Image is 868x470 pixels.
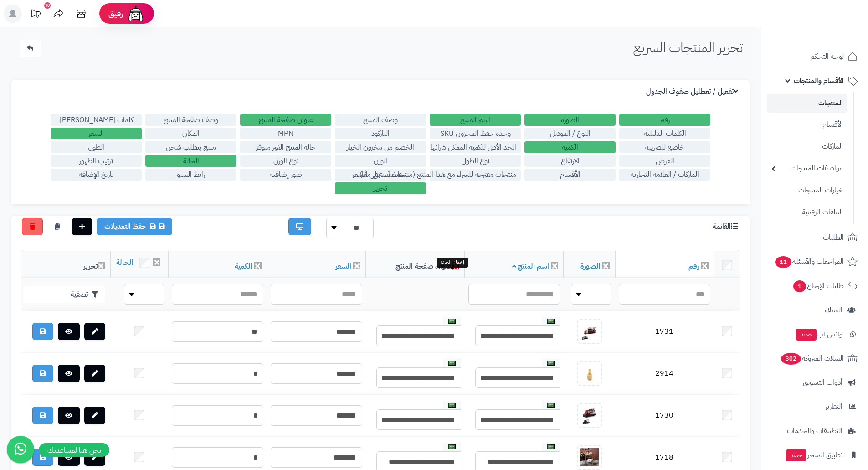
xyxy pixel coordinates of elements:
[767,159,847,178] a: مواصفات المنتجات
[335,169,426,181] label: تخفيضات على السعر
[240,114,331,126] label: عنوان صفحة المنتج
[793,280,806,292] span: 1
[547,444,555,449] img: العربية
[51,128,142,139] label: السعر
[794,74,844,87] span: الأقسام والمنتجات
[51,155,142,167] label: ترتيب الظهور
[335,155,426,167] label: الوزن
[792,279,844,292] span: طلبات الإرجاع
[448,319,456,324] img: العربية
[615,311,714,352] td: 1731
[23,286,105,303] button: تصفية
[803,376,842,389] span: أدوات التسويق
[781,353,801,365] span: 302
[580,261,601,272] a: الصورة
[51,169,142,181] label: تاريخ الإضافة
[547,403,555,408] img: العربية
[512,261,550,272] a: اسم المنتج
[767,275,863,297] a: طلبات الإرجاع1
[825,304,842,316] span: العملاء
[547,361,555,366] img: العربية
[767,115,847,134] a: الأقسام
[430,114,521,126] label: اسم المنتج
[767,372,863,393] a: أدوات التسويق
[335,141,426,153] label: الخصم من مخزون الخيار
[810,50,844,63] span: لوحة التحكم
[235,261,252,272] a: الكمية
[240,155,331,167] label: نوع الوزن
[448,403,456,408] img: العربية
[767,94,847,113] a: المنتجات
[767,444,863,466] a: تطبيق المتجرجديد
[448,444,456,449] img: العربية
[44,2,51,9] div: 10
[806,26,859,45] img: logo-2.png
[619,128,710,139] label: الكلمات الدليلية
[796,329,817,341] span: جديد
[524,155,616,167] label: الارتفاع
[524,169,616,181] label: الأقسام
[775,256,791,268] span: 11
[767,181,847,200] a: خيارات المنتجات
[430,128,521,139] label: وحده حفظ المخزون SKU
[767,202,847,222] a: الملفات الرقمية
[97,218,172,235] a: حفظ التعديلات
[524,114,616,126] label: الصورة
[430,169,521,181] label: منتجات مقترحة للشراء مع هذا المنتج (منتجات تُشترى معًا)
[108,8,123,19] span: رفيق
[335,114,426,126] label: وصف المنتج
[240,169,331,181] label: صور إضافية
[825,400,842,413] span: التقارير
[767,347,863,369] a: السلات المتروكة302
[619,169,710,181] label: الماركات / العلامة التجارية
[366,251,465,278] th: عنوان صفحة المنتج
[240,141,331,153] label: حالة المنتج الغير متوفر
[145,128,236,139] label: المكان
[767,227,863,248] a: الطلبات
[145,169,236,181] label: رابط السيو
[240,128,331,139] label: MPN
[51,114,142,126] label: كلمات [PERSON_NAME]
[688,261,699,272] a: رقم
[795,328,842,341] span: وآتس آب
[145,114,236,126] label: وصف صفحة المنتج
[430,155,521,167] label: نوع الطول
[145,155,236,167] label: الحالة
[335,261,351,272] a: السعر
[547,319,555,324] img: العربية
[786,449,806,461] span: جديد
[767,251,863,273] a: المراجعات والأسئلة11
[51,141,142,153] label: الطول
[448,361,456,366] img: العربية
[335,128,426,139] label: الباركود
[619,155,710,167] label: العرض
[619,141,710,153] label: خاضع للضريبة
[524,141,616,153] label: الكمية
[767,420,863,442] a: التطبيقات والخدمات
[116,257,134,268] a: الحالة
[24,5,47,25] a: تحديثات المنصة
[767,46,863,67] a: لوحة التحكم
[780,352,844,365] span: السلات المتروكة
[823,231,844,244] span: الطلبات
[430,141,521,153] label: الحد الأدنى للكمية الممكن شرائها
[615,353,714,394] td: 2914
[785,449,842,461] span: تطبيق المتجر
[767,299,863,321] a: العملاء
[646,88,740,96] h3: تفعيل / تعطليل صفوف الجدول
[633,40,743,55] h1: تحرير المنتجات السريع
[787,424,842,437] span: التطبيقات والخدمات
[774,255,844,268] span: المراجعات والأسئلة
[767,396,863,418] a: التقارير
[713,222,740,231] h3: القائمة
[127,5,145,23] img: ai-face.png
[437,258,467,268] div: إخفاء الخانة
[619,114,710,126] label: رقم
[767,323,863,345] a: وآتس آبجديد
[335,182,426,194] label: تحرير
[615,395,714,436] td: 1730
[21,251,110,278] th: تحرير
[524,128,616,139] label: النوع / الموديل
[767,137,847,156] a: الماركات
[145,141,236,153] label: منتج يتطلب شحن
